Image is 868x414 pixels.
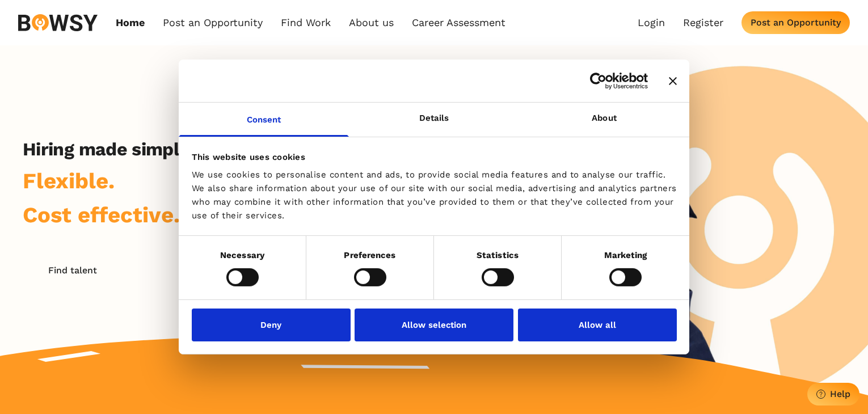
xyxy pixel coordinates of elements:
a: Usercentrics Cookiebot - opens in a new window [549,72,648,89]
a: Register [683,16,723,29]
button: Post an Opportunity [741,11,850,34]
button: Allow selection [355,309,513,341]
div: This website uses cookies [192,150,677,163]
span: Cost effective. [23,202,180,227]
strong: Statistics [477,250,519,260]
div: We use cookies to personalise content and ads, to provide social media features and to analyse ou... [192,168,677,222]
button: Help [807,383,859,405]
img: svg%3e [18,14,98,31]
h2: Hiring made simple. [23,138,194,160]
a: Home [116,16,145,29]
button: Allow all [518,309,677,341]
button: Find talent [23,259,122,281]
a: Details [349,103,519,137]
span: Flexible. [23,168,115,193]
div: Find talent [48,265,97,276]
a: Consent [179,103,349,137]
button: Deny [192,309,351,341]
strong: Preferences [344,250,395,260]
a: Login [638,16,665,29]
a: Career Assessment [412,16,505,29]
strong: Marketing [604,250,647,260]
a: About [519,103,689,137]
button: Close banner [669,77,677,85]
div: Help [830,388,850,399]
strong: Necessary [220,250,264,260]
div: Post an Opportunity [751,17,841,28]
